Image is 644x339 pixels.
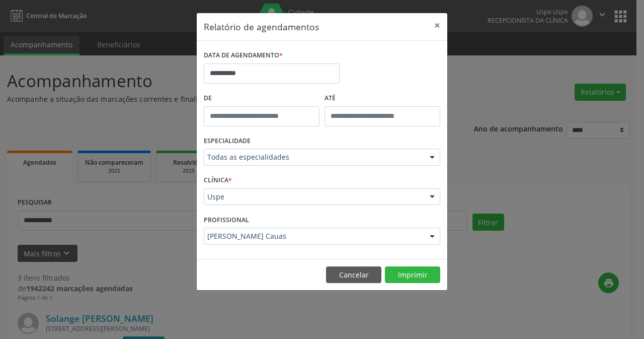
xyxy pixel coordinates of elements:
[204,212,249,228] label: PROFISSIONAL
[207,192,420,202] span: Uspe
[204,173,232,188] label: CLÍNICA
[207,231,420,241] span: [PERSON_NAME] Cauas
[207,152,420,162] span: Todas as especialidades
[325,91,440,106] label: ATÉ
[427,13,447,38] button: Close
[204,133,251,149] label: ESPECIALIDADE
[204,91,319,106] label: De
[204,48,283,63] label: DATA DE AGENDAMENTO
[326,266,381,284] button: Cancelar
[385,266,440,284] button: Imprimir
[204,20,319,33] h5: Relatório de agendamentos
